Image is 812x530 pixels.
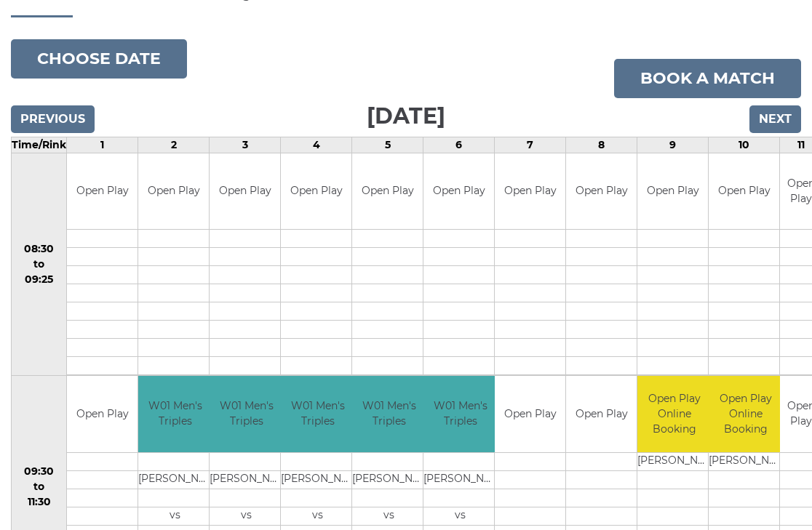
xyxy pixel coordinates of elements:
td: vs [352,507,426,525]
td: 10 [709,137,780,153]
td: 7 [495,137,566,153]
input: Next [749,105,801,133]
td: Open Play [67,376,138,452]
td: [PERSON_NAME] [423,470,497,489]
td: [PERSON_NAME] [281,470,354,489]
td: [PERSON_NAME] [637,452,711,470]
td: vs [281,507,354,525]
td: 8 [566,137,637,153]
td: Open Play Online Booking [637,376,711,452]
td: Open Play [423,153,494,230]
td: Open Play [495,376,565,452]
td: Open Play [566,376,637,452]
a: Book a match [614,59,801,98]
td: Open Play [138,153,209,230]
td: [PERSON_NAME] [709,452,782,470]
td: [PERSON_NAME] [138,470,212,489]
td: W01 Men's Triples [423,376,497,452]
td: [PERSON_NAME] [210,470,283,489]
td: Open Play [495,153,565,230]
td: W01 Men's Triples [138,376,212,452]
td: 9 [637,137,709,153]
td: W01 Men's Triples [352,376,426,452]
td: Time/Rink [12,137,67,153]
td: Open Play [709,153,779,230]
td: Open Play [352,153,423,230]
td: 08:30 to 09:25 [12,153,67,376]
td: W01 Men's Triples [281,376,354,452]
td: vs [423,507,497,525]
td: Open Play [281,153,351,230]
td: Open Play [637,153,708,230]
td: Open Play [67,153,138,230]
td: Open Play [210,153,280,230]
td: 3 [210,137,281,153]
td: vs [210,507,283,525]
td: 4 [281,137,352,153]
td: Open Play [566,153,637,230]
td: [PERSON_NAME] [352,470,426,489]
td: Open Play Online Booking [709,376,782,452]
button: Choose date [11,39,187,79]
td: 1 [67,137,138,153]
td: 5 [352,137,423,153]
td: vs [138,507,212,525]
td: 6 [423,137,495,153]
input: Previous [11,105,95,133]
td: W01 Men's Triples [210,376,283,452]
td: 2 [138,137,210,153]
